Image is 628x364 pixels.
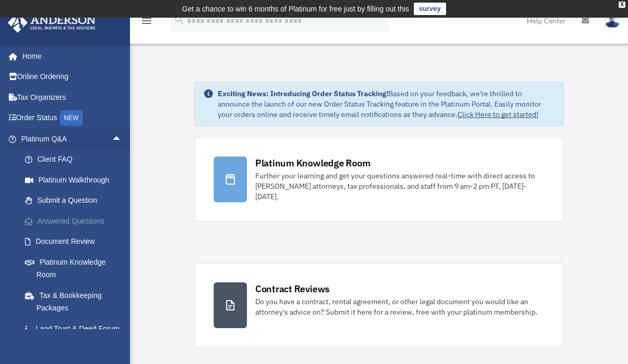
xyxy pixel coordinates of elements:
[218,88,555,120] div: Based on your feedback, we're thrilled to announce the launch of our new Order Status Tracking fe...
[255,157,371,170] div: Platinum Knowledge Room
[255,296,544,317] div: Do you have a contract, rental agreement, or other legal document you would like an attorney's ad...
[15,170,138,190] a: Platinum Walkthrough
[255,282,330,295] div: Contract Reviews
[15,252,138,285] a: Platinum Knowledge Room
[15,285,138,318] a: Tax & Bookkeeping Packages
[605,13,620,28] img: User Pic
[112,128,133,150] span: arrow_drop_up
[182,3,409,15] div: Get a chance to win 6 months of Platinum for free just by filling out this
[15,190,138,211] a: Submit a Question
[7,128,138,149] a: Platinum Q&Aarrow_drop_up
[15,318,138,339] a: Land Trust & Deed Forum
[174,14,185,25] i: search
[140,15,153,27] i: menu
[218,89,388,98] strong: Exciting News: Introducing Order Status Tracking!
[140,18,153,27] a: menu
[457,110,539,119] a: Click Here to get started!
[15,149,138,170] a: Client FAQ
[255,171,544,202] div: Further your learning and get your questions answered real-time with direct access to [PERSON_NAM...
[194,137,564,222] a: Platinum Knowledge Room Further your learning and get your questions answered real-time with dire...
[7,87,138,108] a: Tax Organizers
[60,110,83,126] div: NEW
[5,12,99,33] img: Anderson Advisors Platinum Portal
[15,231,138,252] a: Document Review
[7,46,133,67] a: Home
[414,3,446,15] a: survey
[194,263,564,347] a: Contract Reviews Do you have a contract, rental agreement, or other legal document you would like...
[7,108,138,129] a: Order StatusNEW
[15,211,138,231] a: Answered Questions
[7,67,138,87] a: Online Ordering
[619,2,625,8] div: close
